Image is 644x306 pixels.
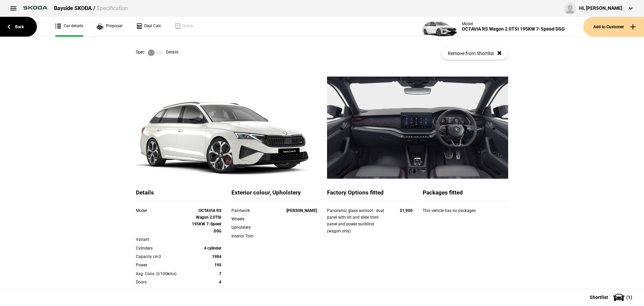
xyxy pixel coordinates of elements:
a: Car details [55,17,83,37]
span: ( 1 ) [626,295,632,300]
div: Avg. Cons. (l/100kms) [136,270,187,277]
div: Upholstery [231,224,266,231]
button: Add to Customer [583,17,644,37]
div: Model [136,207,187,214]
div: Exterior colour, Upholstery [231,189,317,201]
button: Shortlist(1) [580,289,644,306]
div: This vehicle has no packages [423,207,508,221]
strong: 195 [214,263,221,267]
strong: OCTAVIA RS Wagon 2.0TSI 195KW 7-Speed DSG [192,208,221,233]
div: Interior Trim [231,233,266,239]
div: Panoramic glass sunroof - dual panel with tilt and slide front panel and power sunblind (wagon only) [327,207,387,235]
strong: $1,900 [400,208,413,213]
a: Deal Calc [136,17,161,37]
div: Packages fitted [423,189,508,201]
button: Remove from Shortlist [441,47,508,60]
div: Doors [136,279,187,286]
img: skoda.png [20,3,51,13]
div: Sold Status [136,287,187,294]
strong: 7 [219,271,221,276]
div: Power [136,262,187,268]
div: Cylinders [136,245,187,252]
div: Details [136,189,221,201]
div: Bayside SKODA / [54,5,128,12]
div: Spec Details [136,49,178,56]
div: Factory Options fitted [327,189,413,201]
strong: 4 cylinder [204,246,221,251]
div: Capacity cm3 [136,253,187,260]
strong: 4 [219,280,221,285]
div: Model [462,21,565,26]
strong: [PERSON_NAME] [286,208,317,213]
a: Proposal [97,17,122,37]
strong: UnSold [208,288,221,293]
div: Variant [136,236,187,243]
strong: 1984 [212,254,221,259]
div: Hi, [PERSON_NAME] [579,5,622,12]
div: OCTAVIA RS Wagon 2.0TSI 195KW 7-Speed DSG [462,26,565,32]
div: Wheels [231,216,266,222]
span: Specification [97,5,128,11]
span: Shortlist [590,295,608,300]
div: Paintwork [231,207,266,214]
